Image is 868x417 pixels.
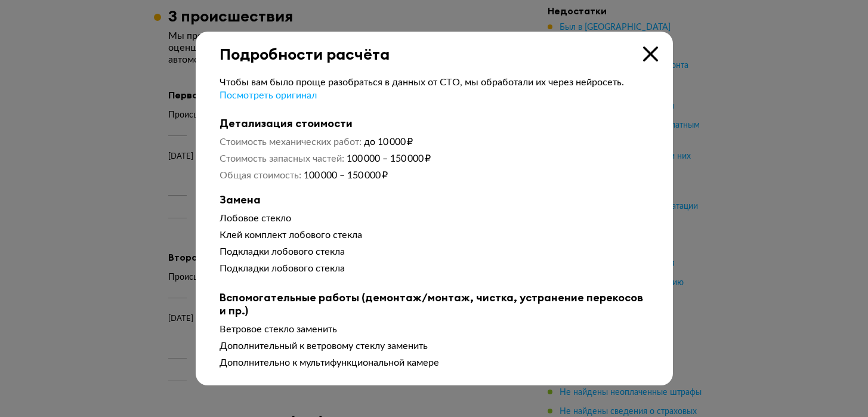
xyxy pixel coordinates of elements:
span: Посмотреть оригинал [220,91,317,100]
dt: Общая стоимость [220,169,301,181]
span: до 10 000 ₽ [364,137,413,147]
b: Замена [220,193,649,206]
span: 100 000 – 150 000 ₽ [304,171,388,180]
div: Лобовое стекло [220,212,649,224]
span: 100 000 – 150 000 ₽ [347,154,431,163]
div: Ветровое стекло заменить [220,323,649,335]
div: Подкладки лобового стекла [220,262,649,274]
span: Чтобы вам было проще разобраться в данных от СТО, мы обработали их через нейросеть. [220,78,624,87]
div: Подробности расчёта [196,32,673,63]
dt: Стоимость механических работ [220,136,362,148]
div: Подкладки лобового стекла [220,246,649,258]
div: Дополнительно к мультифункциональной камере [220,357,649,369]
dt: Стоимость запасных частей [220,153,344,165]
div: Клей комплект лобового стекла [220,229,649,241]
b: Вспомогательные работы (демонтаж/монтаж, чистка, устранение перекосов и пр.) [220,291,649,317]
b: Детализация стоимости [220,117,649,130]
div: Дополнительный к ветровому стеклу заменить [220,340,649,352]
